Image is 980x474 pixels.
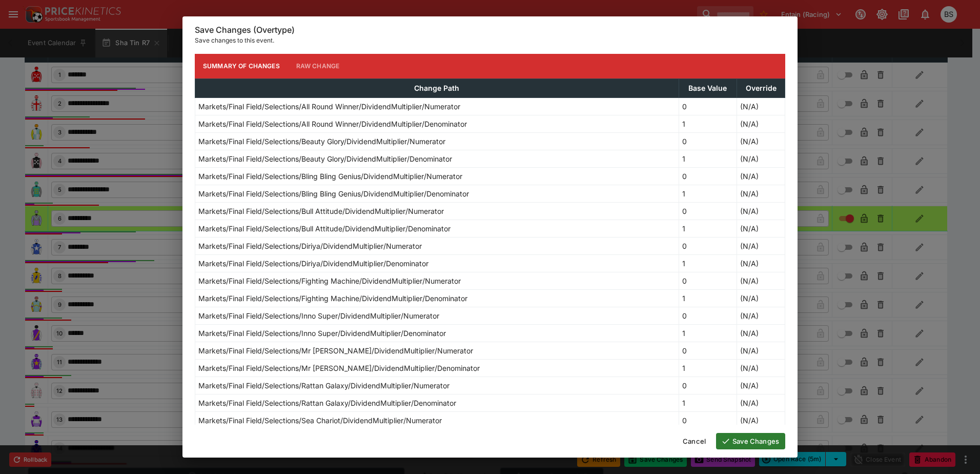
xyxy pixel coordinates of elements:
td: 1 [679,220,737,237]
td: (N/A) [737,167,785,185]
p: Markets/Final Field/Selections/Fighting Machine/DividendMultiplier/Numerator [198,275,461,286]
td: (N/A) [737,359,785,377]
p: Markets/Final Field/Selections/Bling Bling Genius/DividendMultiplier/Numerator [198,171,462,182]
button: Cancel [677,433,712,449]
td: 0 [679,307,737,324]
button: Save Changes [716,433,785,449]
td: 0 [679,272,737,289]
td: (N/A) [737,202,785,220]
p: Markets/Final Field/Selections/Mr [PERSON_NAME]/DividendMultiplier/Numerator [198,345,473,356]
p: Markets/Final Field/Selections/All Round Winner/DividendMultiplier/Numerator [198,101,460,112]
td: (N/A) [737,377,785,394]
button: Summary of Changes [195,54,288,78]
td: 1 [679,394,737,411]
td: 1 [679,115,737,132]
th: Base Value [679,78,737,97]
p: Markets/Final Field/Selections/Mr [PERSON_NAME]/DividendMultiplier/Denominator [198,363,480,373]
td: (N/A) [737,254,785,272]
td: (N/A) [737,132,785,150]
td: (N/A) [737,150,785,167]
td: (N/A) [737,324,785,342]
td: 0 [679,132,737,150]
td: (N/A) [737,97,785,115]
td: (N/A) [737,394,785,411]
td: (N/A) [737,237,785,254]
td: 1 [679,359,737,377]
td: 0 [679,202,737,220]
p: Markets/Final Field/Selections/Inno Super/DividendMultiplier/Numerator [198,310,439,321]
td: (N/A) [737,307,785,324]
td: 1 [679,150,737,167]
p: Markets/Final Field/Selections/Rattan Galaxy/DividendMultiplier/Numerator [198,380,450,391]
td: (N/A) [737,411,785,429]
p: Markets/Final Field/Selections/Diriya/DividendMultiplier/Denominator [198,258,428,269]
td: 0 [679,237,737,254]
p: Markets/Final Field/Selections/Bull Attitude/DividendMultiplier/Denominator [198,223,451,234]
td: (N/A) [737,272,785,289]
td: 1 [679,185,737,202]
th: Change Path [195,78,679,97]
td: (N/A) [737,220,785,237]
td: 0 [679,342,737,359]
td: 0 [679,377,737,394]
p: Markets/Final Field/Selections/Beauty Glory/DividendMultiplier/Denominator [198,153,452,164]
td: (N/A) [737,289,785,307]
p: Save changes to this event. [195,35,785,46]
td: 1 [679,254,737,272]
td: 0 [679,167,737,185]
p: Markets/Final Field/Selections/Inno Super/DividendMultiplier/Denominator [198,328,446,339]
p: Markets/Final Field/Selections/Beauty Glory/DividendMultiplier/Numerator [198,136,445,147]
th: Override [737,78,785,97]
td: (N/A) [737,185,785,202]
p: Markets/Final Field/Selections/All Round Winner/DividendMultiplier/Denominator [198,118,467,129]
p: Markets/Final Field/Selections/Bling Bling Genius/DividendMultiplier/Denominator [198,188,469,199]
h6: Save Changes (Overtype) [195,25,785,35]
p: Markets/Final Field/Selections/Diriya/DividendMultiplier/Numerator [198,241,422,251]
td: 0 [679,411,737,429]
p: Markets/Final Field/Selections/Rattan Galaxy/DividendMultiplier/Denominator [198,398,456,408]
td: 1 [679,289,737,307]
p: Markets/Final Field/Selections/Fighting Machine/DividendMultiplier/Denominator [198,293,467,304]
td: (N/A) [737,342,785,359]
p: Markets/Final Field/Selections/Bull Attitude/DividendMultiplier/Numerator [198,206,444,216]
td: 0 [679,97,737,115]
button: Raw Change [288,54,348,78]
p: Markets/Final Field/Selections/Sea Chariot/DividendMultiplier/Numerator [198,415,442,426]
td: 1 [679,324,737,342]
td: (N/A) [737,115,785,132]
